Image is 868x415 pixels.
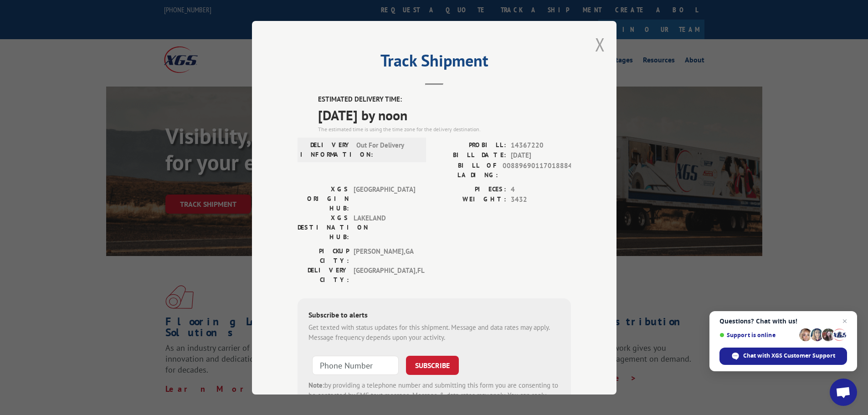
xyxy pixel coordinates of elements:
label: XGS ORIGIN HUB: [298,184,349,213]
span: Close chat [839,316,850,327]
button: Close modal [595,32,605,56]
div: Get texted with status updates for this shipment. Message and data rates may apply. Message frequ... [308,322,560,343]
strong: Note: [308,380,324,389]
span: Chat with XGS Customer Support [743,352,835,360]
label: PICKUP CITY: [298,246,349,265]
h2: Track Shipment [298,54,571,72]
span: [DATE] by noon [318,104,571,125]
input: Phone Number [312,355,399,374]
label: XGS DESTINATION HUB: [298,213,349,241]
span: LAKELAND [354,213,415,241]
div: The estimated time is using the time zone for the delivery destination. [318,125,571,133]
span: [GEOGRAPHIC_DATA] , FL [354,265,415,284]
span: [PERSON_NAME] , GA [354,246,415,265]
label: ESTIMATED DELIVERY TIME: [318,94,571,105]
button: SUBSCRIBE [406,355,459,374]
label: BILL DATE: [434,150,506,161]
span: 3432 [511,195,571,205]
label: PROBILL: [434,140,506,150]
label: WEIGHT: [434,195,506,205]
label: BILL OF LADING: [434,160,498,179]
div: Open chat [830,379,857,406]
span: [GEOGRAPHIC_DATA] [354,184,415,213]
span: 00889690117018884 [503,160,571,179]
div: Subscribe to alerts [308,309,560,322]
label: DELIVERY CITY: [298,265,349,284]
label: PIECES: [434,184,506,195]
span: [DATE] [511,150,571,161]
div: Chat with XGS Customer Support [719,348,847,365]
span: Questions? Chat with us! [719,318,847,325]
label: DELIVERY INFORMATION: [300,140,352,159]
div: by providing a telephone number and submitting this form you are consenting to be contacted by SM... [308,380,560,411]
span: Support is online [719,332,796,338]
span: 4 [511,184,571,195]
span: Out For Delivery [356,140,418,159]
span: 14367220 [511,140,571,150]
